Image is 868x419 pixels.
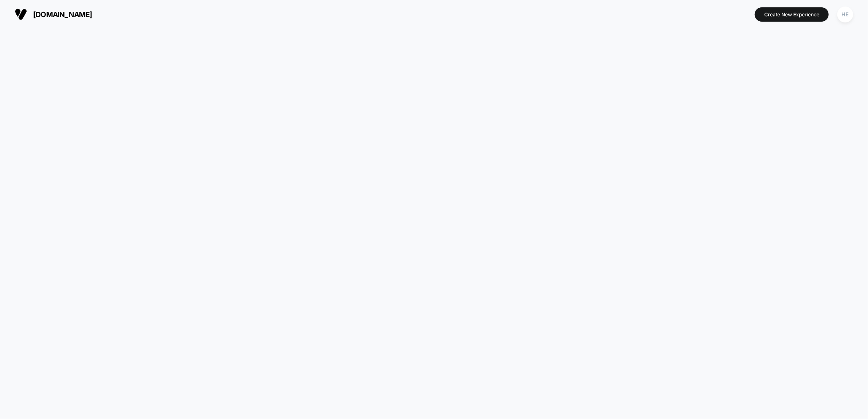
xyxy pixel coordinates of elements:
button: [DOMAIN_NAME] [12,8,95,21]
img: Visually logo [15,8,27,20]
div: HE [837,7,853,22]
span: [DOMAIN_NAME] [33,10,92,19]
button: HE [835,6,856,23]
button: Create New Experience [755,7,829,22]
